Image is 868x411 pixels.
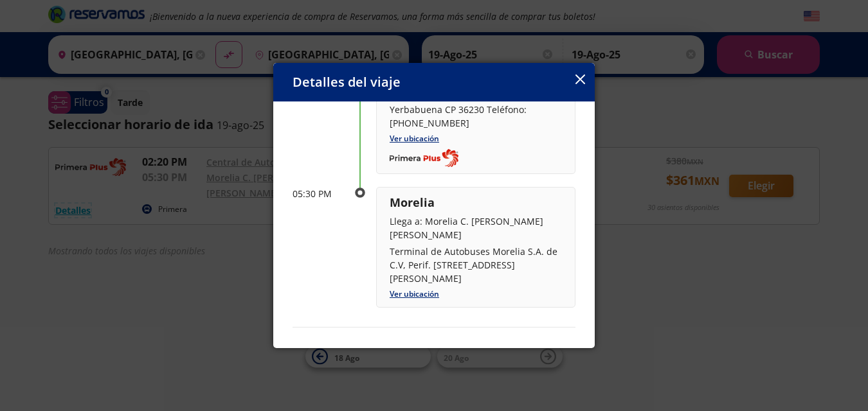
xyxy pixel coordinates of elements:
[390,245,562,285] p: Terminal de Autobuses Morelia S.A. de C.V, Perif. [STREET_ADDRESS][PERSON_NAME]
[390,214,562,241] p: Llega a: Morelia C. [PERSON_NAME] [PERSON_NAME]
[293,73,401,92] p: Detalles del viaje
[390,194,562,211] p: Morelia
[293,347,575,362] p: Amenidades y servicios
[390,133,439,144] a: Ver ubicación
[390,149,458,167] img: Completo_color__1_.png
[390,288,439,299] a: Ver ubicación
[293,187,344,200] p: 05:30 PM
